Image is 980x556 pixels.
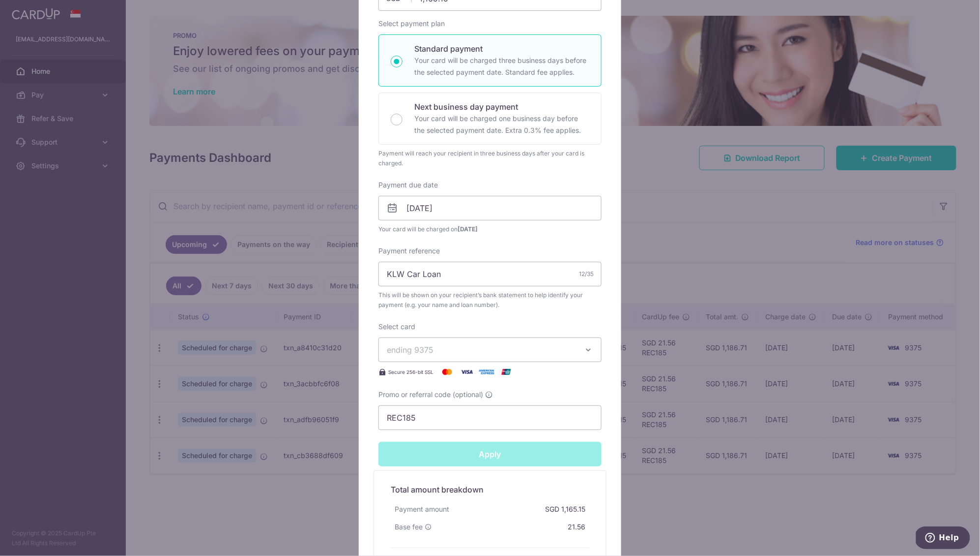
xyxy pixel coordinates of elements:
[414,55,589,78] p: Your card will be charged three business days before the selected payment date. Standard fee appl...
[378,196,602,220] input: DD / MM / YYYY
[579,269,594,279] div: 12/35
[916,526,970,551] iframe: Opens a widget where you can find more information
[378,19,445,29] label: Select payment plan
[378,246,440,256] label: Payment reference
[378,224,602,234] span: Your card will be charged on
[477,366,496,378] img: American Express
[541,500,589,518] div: SGD 1,165.15
[564,518,589,536] div: 21.56
[496,366,516,378] img: UnionPay
[378,322,415,332] label: Select card
[414,43,589,55] p: Standard payment
[414,113,589,136] p: Your card will be charged one business day before the selected payment date. Extra 0.3% fee applies.
[378,390,483,400] span: Promo or referral code (optional)
[378,338,602,362] button: ending 9375
[378,149,602,168] div: Payment will reach your recipient in three business days after your card is charged.
[388,368,433,376] span: Secure 256-bit SSL
[387,345,433,355] span: ending 9375
[458,225,478,233] span: [DATE]
[391,500,453,518] div: Payment amount
[378,290,602,310] span: This will be shown on your recipient’s bank statement to help identify your payment (e.g. your na...
[378,180,438,190] label: Payment due date
[457,366,477,378] img: Visa
[395,522,423,532] span: Base fee
[414,101,589,113] p: Next business day payment
[437,366,457,378] img: Mastercard
[391,484,589,495] h5: Total amount breakdown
